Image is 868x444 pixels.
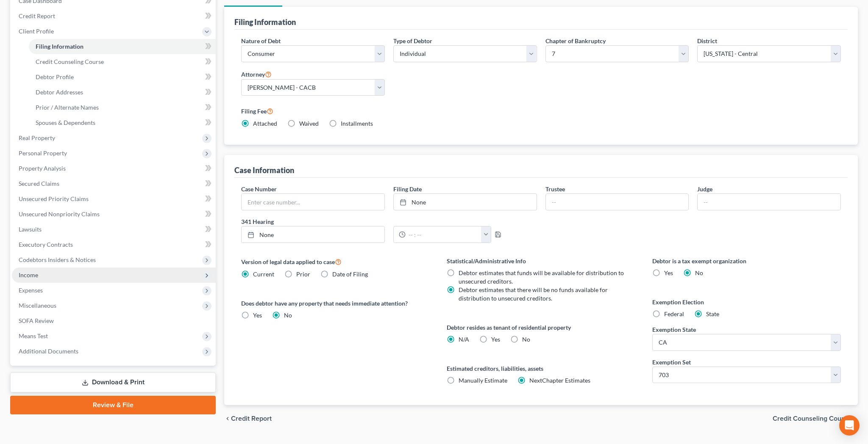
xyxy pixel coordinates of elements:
[19,210,100,218] span: Unsecured Nonpriority Claims
[12,8,216,24] a: Credit Report
[19,28,54,35] span: Client Profile
[29,85,216,100] a: Debtor Addresses
[12,207,216,222] a: Unsecured Nonpriority Claims
[224,415,272,422] button: chevron_left Credit Report
[19,12,55,19] span: Credit Report
[253,120,277,127] span: Attached
[19,271,38,279] span: Income
[19,195,89,202] span: Unsecured Priority Claims
[19,165,66,172] span: Property Analysis
[697,185,712,193] label: Judge
[839,415,860,436] div: Open Intercom Messenger
[664,269,673,276] span: Yes
[19,347,78,355] span: Additional Documents
[241,185,277,193] label: Case Number
[29,39,216,54] a: Filing Information
[332,270,368,278] span: Date of Filing
[241,256,430,267] label: Version of legal data applied to case
[29,115,216,130] a: Spouses & Dependents
[19,226,42,233] span: Lawsuits
[19,134,55,141] span: Real Property
[393,36,432,45] label: Type of Debtor
[36,43,83,50] span: Filing Information
[253,312,262,319] span: Yes
[652,358,691,367] label: Exemption Set
[12,191,216,207] a: Unsecured Priority Claims
[447,323,635,332] label: Debtor resides as tenant of residential property
[459,269,624,285] span: Debtor estimates that funds will be available for distribution to unsecured creditors.
[299,120,319,127] span: Waived
[29,100,216,115] a: Prior / Alternate Names
[36,88,83,96] span: Debtor Addresses
[234,17,296,27] div: Filing Information
[36,73,74,80] span: Debtor Profile
[36,58,104,65] span: Credit Counseling Course
[19,317,54,324] span: SOFA Review
[242,226,384,243] a: None
[545,185,565,193] label: Trustee
[231,415,272,422] span: Credit Report
[459,336,469,343] span: N/A
[241,36,281,45] label: Nature of Debt
[241,299,430,308] label: Does debtor have any property that needs immediate attention?
[697,36,717,45] label: District
[773,415,858,422] button: Credit Counseling Course chevron_right
[12,161,216,176] a: Property Analysis
[447,256,635,265] label: Statistical/Administrative Info
[706,310,719,317] span: State
[296,270,310,278] span: Prior
[10,396,216,414] a: Review & File
[545,36,606,45] label: Chapter of Bankruptcy
[447,364,635,373] label: Estimated creditors, liabilities, assets
[652,325,696,334] label: Exemption State
[773,415,851,422] span: Credit Counseling Course
[393,185,422,193] label: Filing Date
[341,120,373,127] span: Installments
[695,269,703,276] span: No
[19,180,59,187] span: Secured Claims
[29,69,216,85] a: Debtor Profile
[242,194,384,210] input: Enter case number...
[224,415,231,422] i: chevron_left
[459,286,608,302] span: Debtor estimates that there will be no funds available for distribution to unsecured creditors.
[12,237,216,252] a: Executory Contracts
[12,222,216,237] a: Lawsuits
[406,226,481,243] input: -- : --
[12,176,216,191] a: Secured Claims
[19,302,56,309] span: Miscellaneous
[234,165,294,175] div: Case Information
[698,194,840,210] input: --
[652,256,841,265] label: Debtor is a tax exempt organization
[394,194,537,210] a: None
[546,194,689,210] input: --
[12,313,216,328] a: SOFA Review
[19,256,96,263] span: Codebtors Insiders & Notices
[652,298,841,306] label: Exemption Election
[241,69,272,79] label: Attorney
[36,119,95,126] span: Spouses & Dependents
[237,217,541,226] label: 341 Hearing
[284,312,292,319] span: No
[664,310,684,317] span: Federal
[529,377,590,384] span: NextChapter Estimates
[10,372,216,392] a: Download & Print
[36,104,99,111] span: Prior / Alternate Names
[459,377,507,384] span: Manually Estimate
[19,332,48,339] span: Means Test
[522,336,530,343] span: No
[253,270,274,278] span: Current
[19,241,73,248] span: Executory Contracts
[29,54,216,69] a: Credit Counseling Course
[491,336,500,343] span: Yes
[19,287,43,294] span: Expenses
[19,149,67,157] span: Personal Property
[241,106,841,116] label: Filing Fee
